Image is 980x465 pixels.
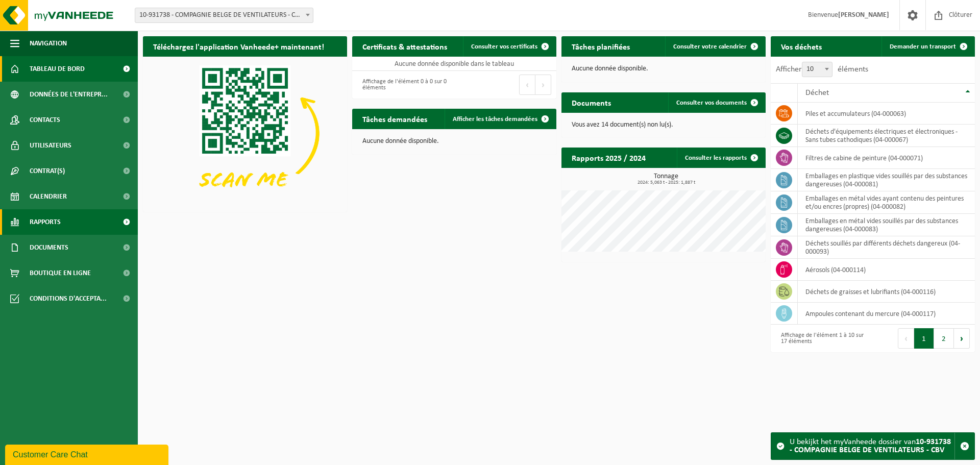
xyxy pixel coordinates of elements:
[798,103,975,125] td: Piles et accumulateurs (04-000063)
[790,433,954,459] div: U bekijkt het myVanheede dossier van
[798,236,975,259] td: déchets souillés par différents déchets dangereux (04-000093)
[954,328,970,349] button: Next
[838,11,889,19] strong: [PERSON_NAME]
[30,31,67,56] span: Navigation
[676,100,747,106] span: Consulter vos documents
[802,62,832,77] span: 10
[453,116,537,123] span: Afficher les tâches demandées
[561,148,656,167] h2: Rapports 2025 / 2024
[135,8,313,22] span: 10-931738 - COMPAGNIE BELGE DE VENTILATEURS - CBV
[914,328,934,349] button: 1
[572,65,755,72] p: Aucune donnée disponible.
[890,43,956,50] span: Demander un transport
[798,169,975,191] td: emballages en plastique vides souillés par des substances dangereuses (04-000081)
[30,260,91,286] span: Boutique en ligne
[798,281,975,303] td: déchets de graisses et lubrifiants (04-000116)
[881,36,974,57] a: Demander un transport
[790,438,951,454] strong: 10-931738 - COMPAGNIE BELGE DE VENTILATEURS - CBV
[567,173,766,185] h3: Tonnage
[776,65,868,74] label: Afficher éléments
[352,109,437,129] h2: Tâches demandées
[471,43,537,50] span: Consulter vos certificats
[30,107,60,133] span: Contacts
[445,109,555,129] a: Afficher les tâches demandées
[143,36,334,56] h2: Téléchargez l'application Vanheede+ maintenant!
[463,36,555,57] a: Consulter vos certificats
[561,92,621,112] h2: Documents
[357,74,449,96] div: Affichage de l'élément 0 à 0 sur 0 éléments
[798,303,975,325] td: ampoules contenant du mercure (04-000117)
[798,214,975,236] td: emballages en métal vides souillés par des substances dangereuses (04-000083)
[798,259,975,281] td: aérosols (04-000114)
[677,148,765,168] a: Consulter les rapports
[798,125,975,147] td: déchets d'équipements électriques et électroniques - Sans tubes cathodiques (04-000067)
[776,327,868,350] div: Affichage de l'élément 1 à 10 sur 17 éléments
[798,191,975,214] td: emballages en métal vides ayant contenu des peintures et/ou encres (propres) (04-000082)
[798,147,975,169] td: filtres de cabine de peinture (04-000071)
[362,138,546,145] p: Aucune donnée disponible.
[352,36,457,56] h2: Certificats & attestations
[30,209,61,235] span: Rapports
[805,89,829,97] span: Déchet
[519,75,535,95] button: Previous
[572,121,755,129] p: Vous avez 14 document(s) non lu(s).
[30,158,65,184] span: Contrat(s)
[771,36,832,56] h2: Vos déchets
[802,62,832,77] span: 10
[934,328,954,349] button: 2
[561,36,640,56] h2: Tâches planifiées
[30,184,67,209] span: Calendrier
[665,36,765,57] a: Consulter votre calendrier
[5,443,170,465] iframe: chat widget
[30,235,68,260] span: Documents
[30,286,107,311] span: Conditions d'accepta...
[668,92,765,113] a: Consulter vos documents
[673,43,747,50] span: Consulter votre calendrier
[535,75,551,95] button: Next
[135,8,313,23] span: 10-931738 - COMPAGNIE BELGE DE VENTILATEURS - CBV
[567,180,766,185] span: 2024: 5,063 t - 2025: 1,887 t
[352,57,556,71] td: Aucune donnée disponible dans le tableau
[143,57,347,210] img: Download de VHEPlus App
[898,328,914,349] button: Previous
[30,133,71,158] span: Utilisateurs
[30,82,108,107] span: Données de l'entrepr...
[30,56,85,82] span: Tableau de bord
